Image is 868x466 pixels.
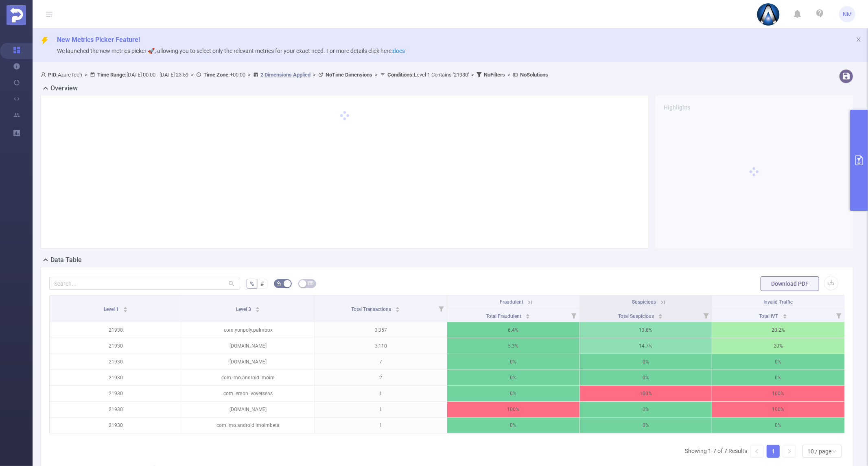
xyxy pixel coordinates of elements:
[580,418,712,433] p: 0%
[526,315,530,318] i: icon: caret-down
[260,72,310,78] u: 2 Dimensions Applied
[387,72,414,78] b: Conditions :
[315,386,447,401] p: 1
[783,313,787,315] i: icon: caret-up
[484,72,505,78] b: No Filters
[712,386,844,401] p: 100%
[395,306,400,311] div: Sort
[50,338,182,354] p: 21930
[396,309,400,311] i: icon: caret-down
[520,72,548,78] b: No Solutions
[182,338,315,354] p: [DOMAIN_NAME]
[580,354,712,370] p: 0%
[750,445,763,458] li: Previous Page
[41,72,548,78] span: AzureTech [DATE] 00:00 - [DATE] 23:59 +00:00
[658,315,663,318] i: icon: caret-down
[104,306,120,312] span: Level 1
[767,445,779,457] a: 1
[580,322,712,338] p: 13.8%
[50,386,182,401] p: 21930
[712,322,844,338] p: 20.2%
[57,48,405,54] span: We launched the new metrics picker 🚀, allowing you to select only the relevant metrics for your e...
[315,354,447,370] p: 7
[685,445,747,458] li: Showing 1-7 of 7 Results
[50,322,182,338] p: 21930
[526,313,530,315] i: icon: caret-up
[396,306,400,308] i: icon: caret-up
[256,306,260,308] i: icon: caret-up
[712,354,844,370] p: 0%
[7,5,26,25] img: Protected Media
[182,402,315,417] p: [DOMAIN_NAME]
[658,313,663,315] i: icon: caret-up
[82,72,90,78] span: >
[525,313,530,317] div: Sort
[50,418,182,433] p: 21930
[700,309,712,322] i: Filter menu
[447,338,579,354] p: 5.3%
[351,306,392,312] span: Total Transactions
[505,72,513,78] span: >
[49,277,240,290] input: Search...
[447,386,579,401] p: 0%
[783,315,787,318] i: icon: caret-down
[182,370,315,385] p: com.imo.android.imoim
[315,402,447,417] p: 1
[764,299,793,305] span: Invalid Traffic
[435,295,447,322] i: Filter menu
[447,418,579,433] p: 0%
[712,418,844,433] p: 0%
[245,72,253,78] span: >
[50,370,182,385] p: 21930
[123,309,127,311] i: icon: caret-down
[832,449,837,455] i: icon: down
[188,72,196,78] span: >
[447,322,579,338] p: 6.4%
[393,48,405,54] a: docs
[754,449,759,454] i: icon: left
[50,354,182,370] p: 21930
[447,354,579,370] p: 0%
[486,313,523,319] span: Total Fraudulent
[315,418,447,433] p: 1
[182,386,315,401] p: com.lemon.lvoverseas
[843,6,852,22] span: NM
[580,402,712,417] p: 0%
[712,338,844,354] p: 20%
[182,322,315,338] p: com.yunpoly.palmbox
[787,449,792,454] i: icon: right
[712,402,844,417] p: 100%
[97,72,127,78] b: Time Range:
[580,370,712,385] p: 0%
[123,306,127,308] i: icon: caret-up
[807,445,831,457] div: 10 / page
[41,37,49,45] i: icon: thunderbolt
[48,72,58,78] b: PID:
[236,306,253,312] span: Level 3
[372,72,380,78] span: >
[783,445,796,458] li: Next Page
[619,313,656,319] span: Total Suspicious
[50,402,182,417] p: 21930
[387,72,469,78] span: Level 1 Contains '21930'
[469,72,477,78] span: >
[315,322,447,338] p: 3,357
[203,72,230,78] b: Time Zone:
[712,370,844,385] p: 0%
[759,313,780,319] span: Total IVT
[50,255,82,265] h2: Data Table
[315,370,447,385] p: 2
[256,309,260,311] i: icon: caret-down
[57,36,140,44] span: New Metrics Picker Feature!
[41,72,48,77] i: icon: user
[260,280,264,287] span: #
[856,37,861,42] i: icon: close
[658,313,663,317] div: Sort
[315,338,447,354] p: 3,110
[447,402,579,417] p: 100%
[250,280,254,287] span: %
[783,313,787,317] div: Sort
[182,354,315,370] p: [DOMAIN_NAME]
[50,83,78,93] h2: Overview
